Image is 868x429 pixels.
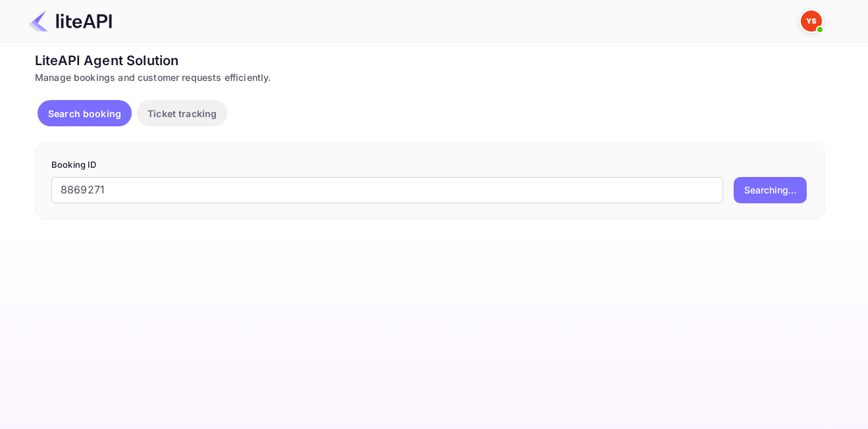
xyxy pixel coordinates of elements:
[734,177,807,203] button: Searching...
[51,159,809,172] p: Booking ID
[35,51,825,70] div: LiteAPI Agent Solution
[29,11,112,32] img: LiteAPI Logo
[51,177,723,203] input: Enter Booking ID (e.g., 63782194)
[148,107,217,120] p: Ticket tracking
[48,107,121,120] p: Search booking
[801,11,822,32] img: Yandex Support
[35,70,825,84] div: Manage bookings and customer requests efficiently.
